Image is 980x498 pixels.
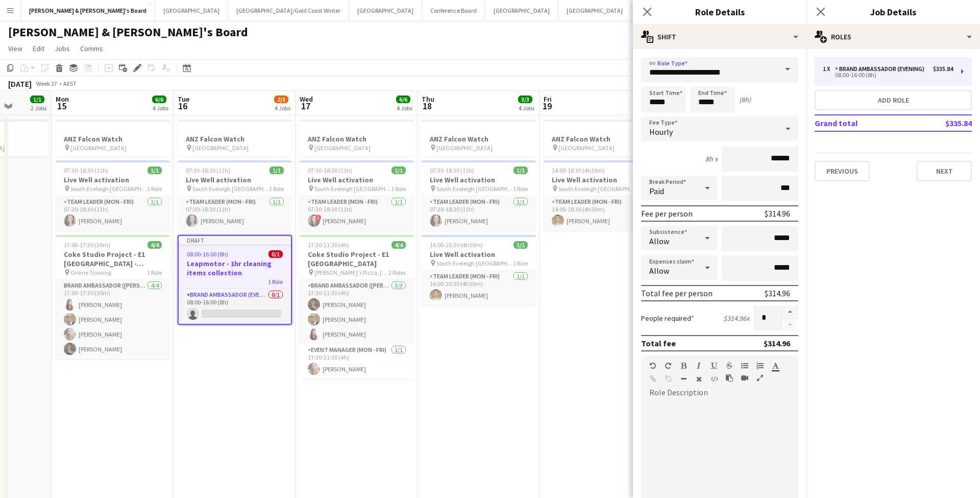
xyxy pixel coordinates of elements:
span: Edit [33,44,44,53]
button: [GEOGRAPHIC_DATA] [485,1,558,20]
app-card-role: Brand Ambassador ([PERSON_NAME])3/317:30-21:30 (4h)[PERSON_NAME][PERSON_NAME][PERSON_NAME] [300,280,414,344]
button: Unordered List [741,362,748,370]
span: View [8,44,22,53]
div: Brand Ambassador (Evening) [835,65,928,73]
span: 19 [542,100,552,112]
h3: ANZ Falcon Watch [300,134,414,144]
div: [DATE] [8,79,32,89]
span: ! [315,215,322,221]
h3: Live Well activation [178,175,292,184]
button: Bold [680,362,687,370]
h3: ANZ Falcon Watch [422,134,536,144]
span: 4/4 [148,241,162,249]
button: [GEOGRAPHIC_DATA] [349,1,422,20]
div: 4 Jobs [519,104,534,112]
button: Paste as plain text [726,374,733,382]
app-job-card: 16:00-20:30 (4h30m)1/1Live Well activation South Eveleigh [GEOGRAPHIC_DATA]1 RoleTeam Leader (Mon... [422,235,536,305]
button: HTML Code [710,375,718,383]
button: Conference Board [422,1,485,20]
h3: Leapmotor - 1hr cleaning items collection [179,259,291,277]
span: Online Training [70,269,111,276]
span: 16 [176,100,189,112]
app-card-role: Team Leader (Mon - Fri)1/116:00-20:30 (4h30m)[PERSON_NAME] [422,271,536,305]
span: South Eveleigh [GEOGRAPHIC_DATA] [192,185,269,193]
div: 07:30-18:30 (11h)1/1Live Well activation South Eveleigh [GEOGRAPHIC_DATA]1 RoleTeam Leader (Mon -... [422,160,536,231]
div: 1 x [823,65,835,73]
app-card-role: Event Manager (Mon - Fri)1/117:30-21:30 (4h)[PERSON_NAME] [300,344,414,379]
app-card-role: Team Leader (Mon - Fri)1/107:30-18:30 (11h)[PERSON_NAME] [422,196,536,231]
span: 1 Role [147,269,162,276]
div: Shift [633,25,806,49]
h3: Live Well activation [422,175,536,184]
app-job-card: ANZ Falcon Watch [GEOGRAPHIC_DATA] [178,120,292,156]
div: ANZ Falcon Watch [GEOGRAPHIC_DATA] [544,120,658,156]
span: Fri [544,94,552,104]
button: Insert video [741,374,748,382]
span: Hourly [649,127,673,137]
span: [GEOGRAPHIC_DATA] [192,144,249,152]
span: Allow [649,236,669,246]
span: 14:00-18:30 (4h30m) [552,167,605,174]
app-card-role: Team Leader (Mon - Fri)1/107:30-18:30 (11h)[PERSON_NAME] [56,196,170,231]
button: [PERSON_NAME] & [PERSON_NAME]'s Board [21,1,155,20]
span: Comms [80,44,103,53]
app-job-card: ANZ Falcon Watch [GEOGRAPHIC_DATA] [422,120,536,156]
app-job-card: 17:00-17:30 (30m)4/4Coke Studio Project - E1 [GEOGRAPHIC_DATA] - BRIEFING CALL Online Training1 R... [56,235,170,359]
span: 1 Role [513,259,528,267]
button: Underline [710,362,718,370]
span: 1/1 [269,167,284,174]
span: Jobs [55,44,70,53]
button: Italic [695,362,702,370]
span: Week 37 [34,80,59,87]
div: $314.96 [765,288,790,298]
h3: Role Details [633,5,806,18]
h3: Live Well activation [300,175,414,184]
button: [GEOGRAPHIC_DATA] [155,1,228,20]
app-job-card: Draft08:00-16:00 (8h)0/1Leapmotor - 1hr cleaning items collection1 RoleBrand Ambassador (Evening)... [178,235,292,325]
button: [GEOGRAPHIC_DATA]/Gold Coast Winter [228,1,349,20]
app-job-card: ANZ Falcon Watch [GEOGRAPHIC_DATA] [300,120,414,156]
h3: Coke Studio Project - E1 [GEOGRAPHIC_DATA] - BRIEFING CALL [56,250,170,268]
span: Wed [300,94,313,104]
button: Strikethrough [726,362,733,370]
span: Paid [649,186,664,196]
h3: ANZ Falcon Watch [544,134,658,144]
span: 0/1 [268,250,283,258]
div: 07:30-18:30 (11h)1/1Live Well activation South Eveleigh [GEOGRAPHIC_DATA]1 RoleTeam Leader (Mon -... [56,160,170,231]
h3: ANZ Falcon Watch [178,134,292,144]
app-card-role: Brand Ambassador ([PERSON_NAME])4/417:00-17:30 (30m)[PERSON_NAME][PERSON_NAME][PERSON_NAME][PERSO... [56,280,170,359]
button: Ordered List [756,362,764,370]
div: $314.96 x [723,314,749,323]
div: 4 Jobs [153,104,168,112]
span: Tue [178,94,189,104]
div: $335.84 [933,65,953,73]
div: 07:30-18:30 (11h)1/1Live Well activation South Eveleigh [GEOGRAPHIC_DATA]1 RoleTeam Leader (Mon -... [178,160,292,231]
button: Previous [815,161,870,181]
span: 17:00-17:30 (30m) [64,241,110,249]
button: [PERSON_NAME] & [PERSON_NAME]'s Board [631,1,762,20]
span: 6/6 [152,96,166,103]
span: 18 [420,100,434,112]
app-job-card: 07:30-18:30 (11h)1/1Live Well activation South Eveleigh [GEOGRAPHIC_DATA]1 RoleTeam Leader (Mon -... [300,160,414,231]
button: Redo [665,362,672,370]
div: Total fee [641,338,676,348]
span: 6/6 [396,96,410,103]
div: (8h) [739,95,751,104]
h3: Live Well activation [56,175,170,184]
span: 3/3 [518,96,532,103]
span: Allow [649,266,669,276]
div: 08:00-16:00 (8h) [823,73,953,78]
span: 16:00-20:30 (4h30m) [430,241,483,249]
span: 15 [54,100,69,112]
app-card-role: Team Leader (Mon - Fri)1/107:30-18:30 (11h)![PERSON_NAME] [300,196,414,231]
span: 07:30-18:30 (11h) [430,167,474,174]
span: South Eveleigh [GEOGRAPHIC_DATA] [436,259,513,267]
span: 1 Role [269,185,284,193]
span: 07:30-18:30 (11h) [64,167,108,174]
span: 1/1 [148,167,162,174]
span: 17 [298,100,313,112]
